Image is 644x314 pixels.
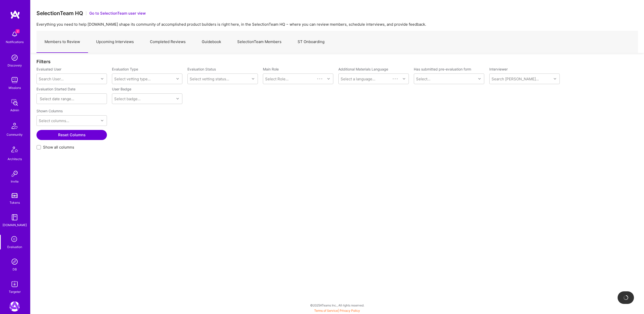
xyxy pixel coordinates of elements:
div: Select a language... [341,76,375,82]
label: Evaluation Status [187,67,216,72]
div: Select vetting type... [114,76,151,82]
img: admin teamwork [10,97,20,108]
button: Go to SelectionTeam user view [89,11,146,16]
label: Evaluation Started Date [36,87,107,91]
div: © 2025 ATeams Inc., All rights reserved. [30,299,644,311]
label: User Badge [112,87,131,91]
img: Invite [10,169,20,179]
input: Select date range... [40,96,104,101]
label: Main Role [263,67,333,72]
div: Select vetting status... [190,76,229,82]
div: Tokens [10,200,20,205]
div: Select Role... [265,76,289,82]
div: Community [7,132,23,137]
i: icon Chevron [403,78,405,80]
a: ST Onboarding [290,31,333,53]
img: bell [10,29,20,39]
img: Architects [9,144,21,156]
a: A.Team: Leading A.Team's Marketing & DemandGen [8,301,21,311]
i: icon Chevron [478,78,481,80]
div: Discovery [8,63,22,68]
label: Has submitted pre-evaluation form [414,67,471,72]
a: Members to Review [36,31,88,53]
button: Reset Columns [36,130,107,140]
a: Terms of Service [314,309,338,312]
div: Invite [11,179,19,184]
img: logo [10,10,20,19]
span: | [314,309,360,312]
div: Missions [9,85,21,90]
div: Select badge... [114,96,141,101]
div: Evaluation [7,244,22,250]
div: Notifications [6,39,24,45]
div: Admin [10,108,19,113]
label: Interviewer [489,67,560,72]
a: Guidebook [194,31,229,53]
h3: SelectionTeam HQ [36,10,83,16]
i: icon Chevron [252,78,254,80]
i: icon Chevron [176,78,179,80]
div: Search User... [39,76,64,82]
a: Privacy Policy [340,309,360,312]
div: DB [13,267,17,272]
div: Architects [8,156,22,162]
div: Search [PERSON_NAME]... [492,76,539,82]
div: Targeter [9,289,21,294]
i: icon Chevron [101,119,103,122]
div: Select columns... [39,118,69,123]
img: loading [623,295,629,301]
div: Select... [416,76,430,82]
label: Shown Columns [36,109,63,113]
div: [DOMAIN_NAME] [3,222,27,228]
i: icon Chevron [554,78,556,80]
img: tokens [12,193,18,198]
i: icon Chevron [327,78,330,80]
div: Filters [36,59,638,64]
img: Admin Search [10,257,20,267]
label: Evaluation Type [112,67,138,72]
a: SelectionTeam Members [229,31,290,53]
label: Evaluated User [36,67,107,72]
img: A.Team: Leading A.Team's Marketing & DemandGen [10,301,20,311]
span: 2 [16,29,20,33]
label: Additional Materials Language [338,67,388,72]
p: Everything you need to help [DOMAIN_NAME] shape its community of accomplished product builders is... [36,22,638,27]
a: Completed Reviews [142,31,194,53]
img: teamwork [10,75,20,85]
img: guide book [10,212,20,222]
img: Skill Targeter [10,279,20,289]
a: Upcoming Interviews [88,31,142,53]
img: discovery [10,53,20,63]
i: icon SelectionTeam [10,235,19,244]
i: icon Chevron [101,78,103,80]
img: Community [9,120,21,132]
span: Show all columns [43,145,74,150]
i: icon Chevron [176,97,179,100]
